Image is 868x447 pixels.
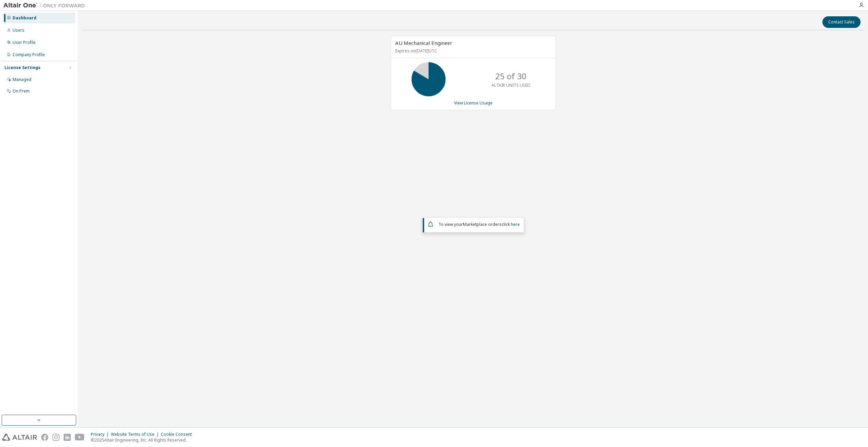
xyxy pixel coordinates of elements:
[822,16,861,28] button: Contact Sales
[3,2,88,9] img: Altair One
[13,40,36,45] div: User Profile
[491,82,530,88] p: ALTAIR UNITS USED
[4,65,40,70] div: License Settings
[111,432,161,437] div: Website Terms of Use
[2,434,37,441] img: altair_logo.svg
[13,77,31,82] div: Managed
[13,15,36,21] div: Dashboard
[13,52,45,57] div: Company Profile
[463,221,502,227] em: Marketplace orders
[511,221,520,227] a: here
[395,39,452,46] span: AU Mechanical Engineer
[454,100,493,106] a: View License Usage
[438,221,520,227] span: To view your click
[495,70,527,82] p: 25 of 30
[52,434,60,441] img: instagram.svg
[91,437,196,443] p: © 2025 Altair Engineering, Inc. All Rights Reserved.
[13,88,30,94] div: On Prem
[161,432,196,437] div: Cookie Consent
[64,434,71,441] img: linkedin.svg
[75,434,85,441] img: youtube.svg
[395,48,550,54] p: Expires on [DATE] UTC
[91,432,111,437] div: Privacy
[13,28,24,33] div: Users
[41,434,48,441] img: facebook.svg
